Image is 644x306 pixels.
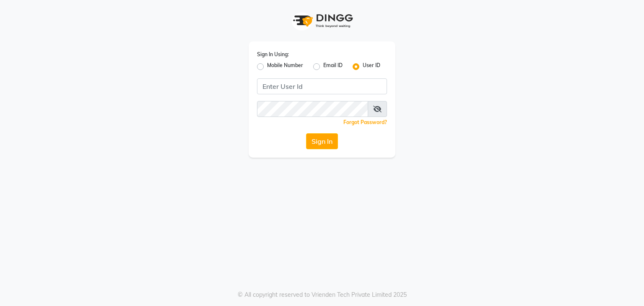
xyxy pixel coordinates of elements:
[323,62,343,72] label: Email ID
[257,51,289,58] label: Sign In Using:
[257,101,368,117] input: Username
[267,62,303,72] label: Mobile Number
[257,78,387,94] input: Username
[288,8,356,33] img: logo1.svg
[306,133,338,149] button: Sign In
[343,119,387,125] a: Forgot Password?
[363,62,380,72] label: User ID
